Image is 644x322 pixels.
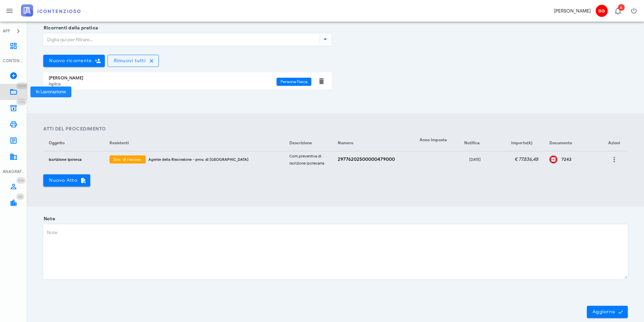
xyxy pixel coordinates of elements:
button: Elimina [317,77,326,85]
span: Soc. di riscoss. [114,155,142,164]
span: Nuovo ricorrente [49,58,92,64]
span: Numero [338,140,353,145]
span: Distintivo [16,82,28,89]
span: Azioni [608,140,620,145]
span: Persona Fisica [281,78,307,86]
em: € 77.836,48 [515,156,539,162]
th: Anno Imposta: Non ordinato. Attiva per ordinare in ordine crescente. [414,135,455,151]
div: [PERSON_NAME] [49,75,277,81]
label: Ricorrenti della pratica [42,25,98,31]
th: Oggetto: Non ordinato. Attiva per ordinare in ordine crescente. [43,135,104,151]
strong: 29776202500000479000 [338,156,395,162]
span: Documento [549,140,572,145]
span: 1170 [18,100,25,104]
span: Distintivo [16,99,27,105]
button: Aggiorna [587,306,628,318]
button: Nuovo ricorrente [43,55,105,67]
button: Distintivo [610,3,626,19]
span: Nuovo Atto [49,177,85,183]
th: Resistenti [104,135,284,151]
span: Descrizione [289,140,312,145]
span: 55 [18,195,22,199]
small: Iscrizione ipoteca [49,157,81,162]
div: ANAGRAFICA [3,169,24,175]
div: Agente della Riscossione - prov. di [GEOGRAPHIC_DATA] [148,157,279,162]
input: Digita qui per filtrare... [44,34,318,45]
button: Nuovo Atto [43,174,90,187]
span: Rimuovi tutti [113,58,146,64]
span: Distintivo [16,177,26,184]
span: 1044 [18,84,26,88]
span: Oggetto [49,140,65,145]
span: Resistenti [110,140,129,145]
button: BG [593,3,610,19]
span: 574 [18,178,24,183]
div: [PERSON_NAME] [554,7,591,15]
th: Importo(€): Non ordinato. Attiva per ordinare in ordine crescente. [495,135,544,151]
h4: Atti del Procedimento [43,125,628,132]
small: [DATE] [469,157,481,162]
label: Note [42,216,55,222]
span: Aggiorna [592,309,622,315]
div: Ispica [49,81,277,87]
span: Anno Imposta [420,137,447,142]
th: Documento [544,135,601,151]
div: 7243 [562,157,595,162]
div: Clicca per aprire un'anteprima del file o scaricarlo [549,155,557,164]
th: Numero: Non ordinato. Attiva per ordinare in ordine crescente. [332,135,414,151]
span: BG [596,5,608,17]
span: Importo(€) [511,140,532,145]
span: Distintivo [618,4,625,11]
div: Clicca per aprire un'anteprima del file o scaricarlo [562,157,595,162]
button: Rimuovi tutti [108,55,159,67]
img: logo-text-2x.png [21,4,80,17]
span: Notifica [464,140,480,145]
th: Azioni [601,135,628,151]
span: Distintivo [16,193,24,200]
small: Com.preventiva di iscrizione ipotecaria [289,154,324,166]
div: CONTENZIOSO [3,58,24,64]
th: Descrizione: Non ordinato. Attiva per ordinare in ordine crescente. [284,135,333,151]
th: Notifica: Non ordinato. Attiva per ordinare in ordine crescente. [455,135,495,151]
